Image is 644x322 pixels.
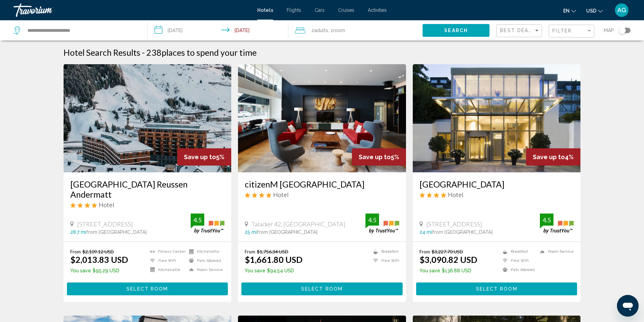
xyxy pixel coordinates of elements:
[245,179,399,189] a: citizenM [GEOGRAPHIC_DATA]
[563,6,576,16] button: Change language
[86,229,147,235] span: from [GEOGRAPHIC_DATA]
[499,258,536,264] li: Free WiFi
[368,7,387,13] a: Activities
[14,3,251,17] a: Travorium
[586,8,596,14] span: USD
[613,3,630,17] button: User Menu
[500,28,535,33] span: Best Deals
[586,6,603,16] button: Change currency
[99,201,114,208] span: Hotel
[526,148,580,166] div: 4%
[186,258,224,264] li: Pets Allowed
[448,191,463,198] span: Hotel
[420,254,477,265] ins: $3,090.82 USD
[64,47,140,57] h1: Hotel Search Results
[536,249,574,254] li: Room Service
[273,191,289,198] span: Hotel
[257,229,317,235] span: from [GEOGRAPHIC_DATA]
[70,268,128,273] p: $95.29 USD
[257,7,273,13] a: Hotels
[186,267,224,273] li: Room Service
[186,249,224,254] li: Kitchenette
[420,229,432,235] span: 24 mi
[241,284,403,292] a: Select Room
[563,8,570,14] span: en
[146,47,257,57] h2: 238
[70,254,128,265] ins: $2,013.83 USD
[420,179,574,189] a: [GEOGRAPHIC_DATA]
[500,28,540,34] mat-select: Sort by
[328,26,345,35] span: , 1
[70,249,81,254] span: From
[245,191,399,198] div: 4 star Hotel
[365,214,399,233] img: trustyou-badge.svg
[287,7,301,13] a: Flights
[499,267,536,273] li: Pets Allowed
[126,287,168,292] span: Select Room
[604,26,614,35] span: Map
[420,191,574,198] div: 4 star Hotel
[314,28,328,33] span: Adults
[432,229,493,235] span: from [GEOGRAPHIC_DATA]
[420,268,477,273] p: $136.88 USD
[147,249,186,254] li: Fitness Center
[288,20,423,41] button: Travelers: 2 adults, 0 children
[70,229,86,235] span: 28.7 mi
[245,254,303,265] ins: $1,661.80 USD
[315,7,325,13] a: Cars
[142,47,145,57] span: -
[426,220,482,228] span: [STREET_ADDRESS]
[444,28,468,33] span: Search
[241,282,403,295] button: Select Room
[416,282,577,295] button: Select Room
[245,249,255,254] span: From
[245,268,265,273] span: You save
[420,268,440,273] span: You save
[617,7,626,14] span: AG
[549,24,594,38] button: Filter
[191,216,204,224] div: 4.5
[533,153,565,160] span: Save up to
[245,229,257,235] span: 25 mi
[70,179,225,199] a: [GEOGRAPHIC_DATA] Reussen Andermatt
[370,249,399,254] li: Breakfast
[413,64,581,172] img: Hotel image
[64,64,232,172] img: Hotel image
[333,28,345,33] span: Room
[359,153,391,160] span: Save up to
[191,214,224,233] img: trustyou-badge.svg
[67,282,228,295] button: Select Room
[365,216,379,224] div: 4.5
[147,267,186,273] li: Kitchenette
[499,249,536,254] li: Breakfast
[311,26,328,35] span: 2
[245,268,303,273] p: $94.54 USD
[338,7,354,13] a: Cruises
[352,148,406,166] div: 5%
[77,220,133,228] span: [STREET_ADDRESS]
[67,284,228,292] a: Select Room
[82,249,114,254] del: $2,109.12 USD
[423,24,490,36] button: Search
[552,28,572,33] span: Filter
[177,148,231,166] div: 5%
[370,258,399,264] li: Free WiFi
[614,27,630,33] button: Toggle map
[70,201,225,208] div: 4 star Hotel
[148,20,289,41] button: Check-in date: Aug 24, 2025 Check-out date: Aug 30, 2025
[432,249,463,254] del: $3,227.70 USD
[184,153,216,160] span: Save up to
[147,258,186,264] li: Free WiFi
[238,64,406,172] img: Hotel image
[540,214,574,233] img: trustyou-badge.svg
[162,47,257,57] span: places to spend your time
